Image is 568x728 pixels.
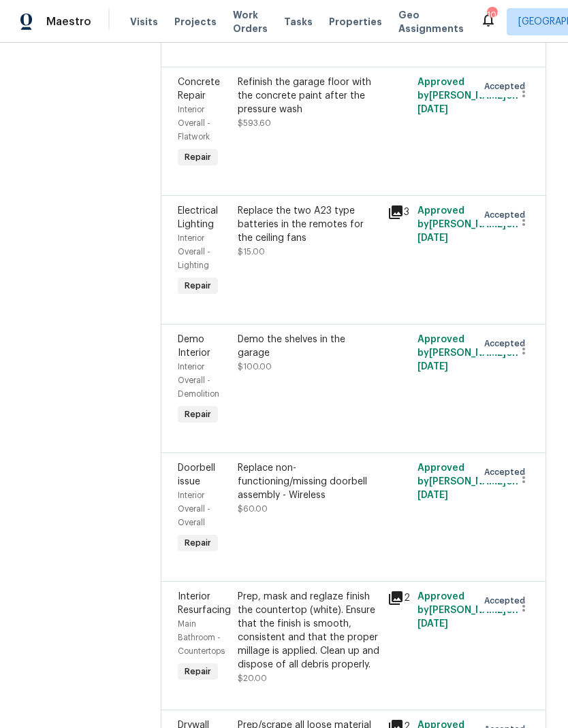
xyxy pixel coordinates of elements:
[233,8,268,35] span: Work Orders
[178,206,218,229] span: Electrical Lighting
[238,204,379,245] div: Replace the two A23 type batteries in the remotes for the ceiling fans
[484,594,531,608] span: Accepted
[417,619,448,629] span: [DATE]
[484,208,531,222] span: Accepted
[179,150,217,164] span: Repair
[178,78,220,101] span: Concrete Repair
[484,80,531,93] span: Accepted
[178,620,225,655] span: Main Bathroom - Countertops
[46,15,91,29] span: Maestro
[178,105,210,141] span: Interior Overall - Flatwork
[329,15,382,29] span: Properties
[178,592,231,615] span: Interior Resurfacing
[388,590,409,606] div: 2
[484,465,531,479] span: Accepted
[178,463,215,486] span: Doorbell issue
[178,335,210,358] span: Demo Interior
[130,15,158,29] span: Visits
[487,8,496,22] div: 101
[398,8,464,35] span: Geo Assignments
[238,363,272,371] span: $100.00
[238,505,268,513] span: $60.00
[238,119,271,127] span: $593.60
[178,491,210,527] span: Interior Overall - Overall
[178,234,210,269] span: Interior Overall - Lighting
[417,463,518,500] span: Approved by [PERSON_NAME] on
[174,15,217,29] span: Projects
[179,536,217,550] span: Repair
[417,362,448,371] span: [DATE]
[179,408,217,421] span: Repair
[388,204,409,220] div: 3
[417,78,518,114] span: Approved by [PERSON_NAME] on
[238,590,379,672] div: Prep, mask and reglaze finish the countertop (white). Ensure that the finish is smooth, consisten...
[179,665,217,678] span: Repair
[417,491,448,500] span: [DATE]
[238,76,379,116] div: Refinish the garage floor with the concrete paint after the pressure wash
[284,17,313,27] span: Tasks
[417,592,518,629] span: Approved by [PERSON_NAME] on
[238,248,265,256] span: $15.00
[417,105,448,114] span: [DATE]
[417,233,448,243] span: [DATE]
[179,279,217,293] span: Repair
[238,333,379,360] div: Demo the shelves in the garage
[417,206,518,243] span: Approved by [PERSON_NAME] on
[238,674,267,682] span: $20.00
[484,337,531,350] span: Accepted
[238,461,379,502] div: Replace non-functioning/missing doorbell assembly - Wireless
[178,363,219,398] span: Interior Overall - Demolition
[417,335,518,371] span: Approved by [PERSON_NAME] on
